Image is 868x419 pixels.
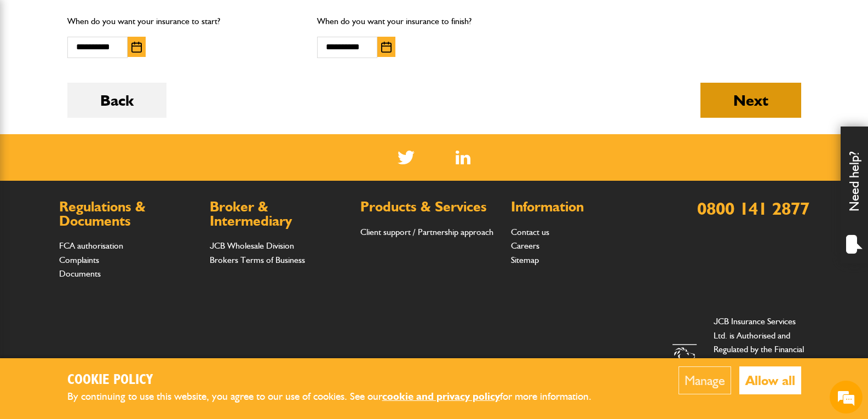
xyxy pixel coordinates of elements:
[22,159,176,171] span: Which error message have you been given?
[67,372,610,389] h2: Cookie Policy
[59,200,199,228] h2: Regulations & Documents
[106,116,192,128] span: I have an error message
[65,51,192,66] div: JCB Insurance
[5,319,209,358] textarea: Type your message and hit 'Enter'
[19,101,194,110] div: [PERSON_NAME]
[59,268,101,279] a: Documents
[180,5,206,32] div: Minimize live chat window
[22,240,176,264] span: Please wait while I connect you to the operator
[456,151,470,164] a: LinkedIn
[19,182,194,191] div: [PERSON_NAME]
[67,14,301,28] p: When do you want your insurance to start?
[188,305,200,314] span: End chat
[511,255,539,265] a: Sitemap
[739,366,801,394] button: Allow all
[398,151,415,164] img: Twitter
[19,222,64,231] div: JCB Insurance
[841,127,868,263] div: Need help?
[14,154,184,175] div: 2:55 PM
[697,198,809,219] a: 0800 141 2877
[714,314,809,412] p: JCB Insurance Services Ltd. is Authorised and Regulated by the Financial Conduct Authority and is...
[59,240,123,251] a: FCA authorisation
[93,193,200,214] div: 2:55 PM
[25,279,189,289] div: JCB Insurance is forwarding the chat
[511,240,539,251] a: Careers
[679,366,731,394] button: Manage
[210,240,294,251] a: JCB Wholesale Division
[174,305,182,314] span: More actions
[511,200,651,214] h2: Information
[131,42,142,53] img: Choose date
[210,200,349,228] h2: Broker & Intermediary
[12,51,28,67] div: Navigation go back
[511,227,549,237] a: Contact us
[317,14,551,28] p: When do you want your insurance to finish?
[19,141,64,150] div: JCB Insurance
[360,227,493,237] a: Client support / Partnership approach
[381,42,392,53] img: Choose date
[59,255,99,265] a: Complaints
[14,236,184,268] div: 2:55 PM
[382,390,500,403] a: cookie and privacy policy
[210,255,305,265] a: Brokers Terms of Business
[35,53,56,65] img: d_20077148190_operators_62643000001515001
[456,151,470,164] img: Linked In
[67,83,166,118] button: Back
[67,388,610,405] p: By continuing to use this website, you agree to our use of cookies. See our for more information.
[700,83,801,118] button: Next
[101,197,192,209] span: what is "Total hiring fees"
[360,200,500,214] h2: Products & Services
